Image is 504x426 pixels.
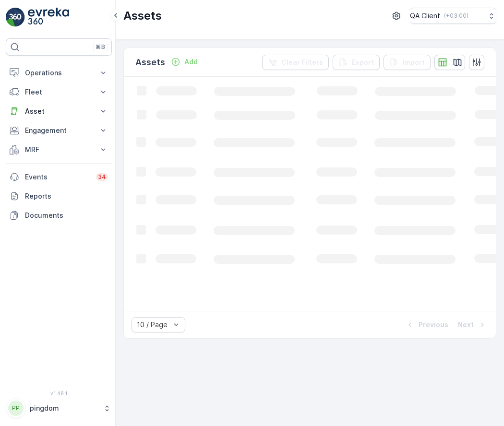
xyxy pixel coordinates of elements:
[6,63,112,83] button: Operations
[98,173,106,181] p: 34
[6,390,112,396] span: v 1.48.1
[25,106,93,116] p: Asset
[6,121,112,140] button: Engagement
[262,55,329,70] button: Clear Filters
[333,55,380,70] button: Export
[25,145,93,154] p: MRF
[352,58,374,67] p: Export
[6,187,112,206] a: Reports
[6,8,25,27] img: logo
[403,58,425,67] p: Import
[25,87,93,97] p: Fleet
[410,8,496,24] button: QA Client(+03:00)
[6,140,112,159] button: MRF
[184,57,198,67] p: Add
[6,167,112,187] a: Events34
[167,56,202,68] button: Add
[25,191,108,201] p: Reports
[458,320,474,330] p: Next
[96,43,105,51] p: ⌘B
[384,55,431,70] button: Import
[444,12,468,20] p: ( +03:00 )
[25,126,93,135] p: Engagement
[123,8,162,24] p: Assets
[410,11,440,21] p: QA Client
[281,58,323,67] p: Clear Filters
[6,83,112,102] button: Fleet
[6,398,112,418] button: PPpingdom
[28,8,69,27] img: logo_light-DOdMpM7g.png
[457,319,488,331] button: Next
[404,319,449,331] button: Previous
[6,206,112,225] a: Documents
[30,403,98,413] p: pingdom
[6,102,112,121] button: Asset
[25,68,93,78] p: Operations
[135,56,165,69] p: Assets
[25,211,108,220] p: Documents
[8,401,24,416] div: PP
[419,320,448,330] p: Previous
[25,172,90,182] p: Events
